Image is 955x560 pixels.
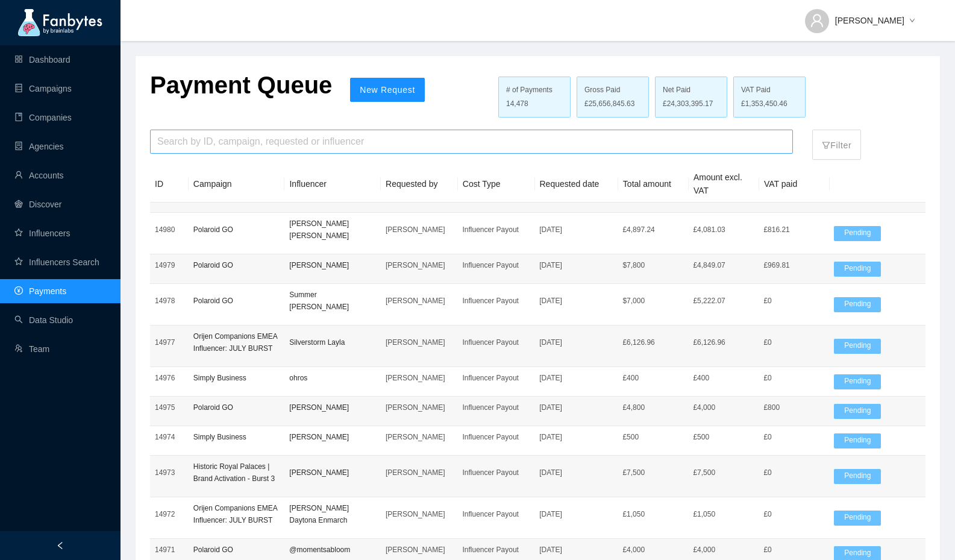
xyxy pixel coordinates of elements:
[693,336,754,348] p: £6,126.96
[539,401,613,414] p: [DATE]
[834,433,881,448] span: Pending
[386,467,453,479] p: [PERSON_NAME]
[463,431,530,443] p: Influencer Payout
[289,431,376,443] p: [PERSON_NAME]
[193,259,280,271] p: Polaroid GO
[155,431,184,443] p: 14974
[539,431,613,443] p: [DATE]
[834,226,881,241] span: Pending
[689,166,759,203] th: Amount excl. VAT
[14,315,73,325] a: searchData Studio
[539,224,613,236] p: [DATE]
[539,336,613,348] p: [DATE]
[693,224,754,236] p: £4,081.03
[386,544,453,556] p: [PERSON_NAME]
[386,259,453,271] p: [PERSON_NAME]
[386,336,453,348] p: [PERSON_NAME]
[693,431,754,443] p: £500
[763,467,824,479] p: £0
[150,166,189,203] th: ID
[463,295,530,307] p: Influencer Payout
[155,295,184,307] p: 14978
[822,133,851,152] p: Filter
[622,431,683,443] p: £ 500
[155,467,184,479] p: 14973
[763,224,824,236] p: £816.21
[506,98,528,110] span: 14,478
[386,431,453,443] p: [PERSON_NAME]
[155,336,184,348] p: 14977
[284,166,381,203] th: Influencer
[622,259,683,271] p: $ 7,800
[693,295,754,307] p: £5,222.07
[381,166,458,203] th: Requested by
[463,336,530,348] p: Influencer Payout
[539,295,613,307] p: [DATE]
[155,259,184,271] p: 14979
[909,17,915,25] span: down
[386,295,453,307] p: [PERSON_NAME]
[535,166,618,203] th: Requested date
[193,431,280,443] p: Simply Business
[622,544,683,556] p: £ 4,000
[14,55,70,64] a: appstoreDashboard
[289,401,376,414] p: [PERSON_NAME]
[834,339,881,354] span: Pending
[822,141,830,149] span: filter
[693,508,754,520] p: £1,050
[539,508,613,520] p: [DATE]
[693,467,754,479] p: £7,500
[834,404,881,419] span: Pending
[622,508,683,520] p: £ 1,050
[834,469,881,484] span: Pending
[155,372,184,384] p: 14976
[834,262,881,277] span: Pending
[14,344,49,354] a: usergroup-addTeam
[14,228,70,238] a: starInfluencers
[759,166,830,203] th: VAT paid
[506,84,563,96] div: # of Payments
[56,541,64,550] span: left
[289,544,376,556] p: @momentsabloom
[810,13,824,28] span: user
[539,259,613,271] p: [DATE]
[539,544,613,556] p: [DATE]
[350,78,425,102] button: New Request
[386,224,453,236] p: [PERSON_NAME]
[14,113,72,122] a: bookCompanies
[622,372,683,384] p: £ 400
[693,372,754,384] p: £400
[155,224,184,236] p: 14980
[463,508,530,520] p: Influencer Payout
[14,84,72,93] a: databaseCampaigns
[693,259,754,271] p: £4,849.07
[622,336,683,348] p: £ 6,126.96
[150,71,332,99] p: Payment Queue
[289,336,376,348] p: Silverstorm Layla
[812,130,861,160] button: filterFilter
[763,431,824,443] p: £0
[14,142,64,151] a: containerAgencies
[360,85,415,95] span: New Request
[463,372,530,384] p: Influencer Payout
[463,467,530,479] p: Influencer Payout
[14,171,64,180] a: userAccounts
[155,508,184,520] p: 14972
[193,224,280,236] p: Polaroid GO
[289,218,376,242] p: [PERSON_NAME] [PERSON_NAME]
[663,98,713,110] span: £24,303,395.17
[386,372,453,384] p: [PERSON_NAME]
[155,544,184,556] p: 14971
[834,511,881,526] span: Pending
[14,286,66,296] a: pay-circlePayments
[463,544,530,556] p: Influencer Payout
[193,502,280,526] p: Orijen Companions EMEA Influencer: JULY BURST
[741,84,798,96] div: VAT Paid
[763,336,824,348] p: £0
[763,259,824,271] p: £969.81
[539,372,613,384] p: [DATE]
[193,372,280,384] p: Simply Business
[539,467,613,479] p: [DATE]
[693,401,754,414] p: £4,000
[622,401,683,414] p: £ 4,800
